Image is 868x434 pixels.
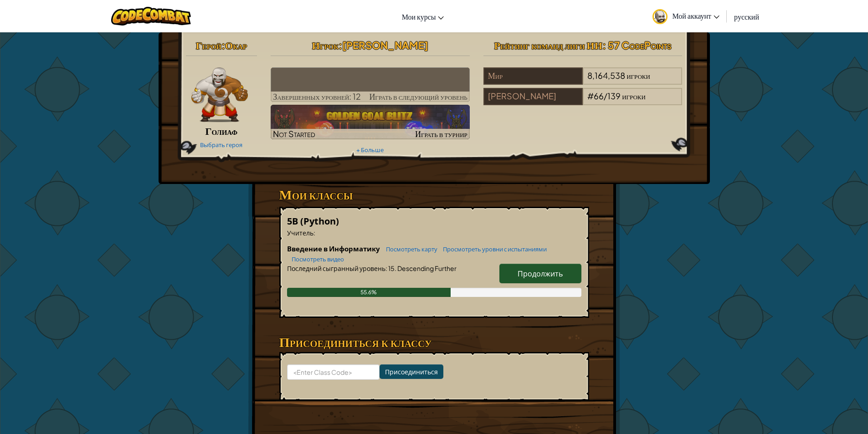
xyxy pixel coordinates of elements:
[287,244,381,253] span: Введение в Информатику
[287,288,451,297] div: 55.6%
[387,264,396,272] span: 15.
[483,67,583,85] div: Мир
[221,39,225,51] span: :
[300,215,339,227] span: (Python)
[205,124,238,137] span: Голиаф
[602,39,672,51] span: : 57 CodePoints
[604,91,607,101] span: /
[225,39,247,51] span: Окар
[648,2,724,31] a: Мой аккаунт
[483,76,683,87] a: Мир8,164,538игроки
[385,264,387,272] span: :
[271,105,470,139] a: Not StartedИграть в турнир
[672,11,719,20] span: Мой аккаунт
[287,364,380,380] input: <Enter Class Code>
[271,105,470,139] img: Golden Goal
[587,70,625,81] span: 8,164,538
[196,39,221,51] span: Герой
[627,70,650,81] span: игроки
[200,141,242,148] a: Выбрать героя
[483,88,583,105] div: [PERSON_NAME]
[652,9,668,24] img: avatar
[287,229,313,237] span: Учитель
[396,264,457,272] span: Descending Further
[369,91,467,102] span: Играть в следующий уровень
[312,39,339,51] span: Игрок
[279,332,589,352] h3: Присоединиться к классу
[729,4,764,29] a: русский
[342,39,428,51] span: [PERSON_NAME]
[271,67,470,102] a: Играть в следующий уровень
[415,128,467,139] span: Играть в турнир
[734,12,759,21] span: русский
[587,91,594,101] span: #
[279,184,589,204] h3: Мои классы
[273,128,315,139] span: Not Started
[402,12,436,21] span: Мои курсы
[483,97,683,107] a: [PERSON_NAME]#66/139игроки
[287,264,385,272] span: Последний сыгранный уровень
[273,91,361,102] span: Завершенных уровней: 12
[494,39,602,51] span: Рейтинг команд лиги ИИ
[381,245,437,253] a: Посмотреть карту
[397,4,449,29] a: Мои курсы
[287,215,300,227] span: 5B
[622,91,646,101] span: игроки
[191,67,248,122] img: goliath-pose.png
[287,255,344,263] a: Посмотреть видео
[438,245,547,253] a: Просмотреть уровни с испытаниями
[380,364,443,379] input: Присоединиться
[313,229,315,237] span: :
[607,91,621,101] span: 139
[339,39,342,51] span: :
[518,269,563,278] span: Продолжить
[594,91,604,101] span: 66
[356,146,384,153] a: + Больше
[111,7,191,26] img: CodeCombat logo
